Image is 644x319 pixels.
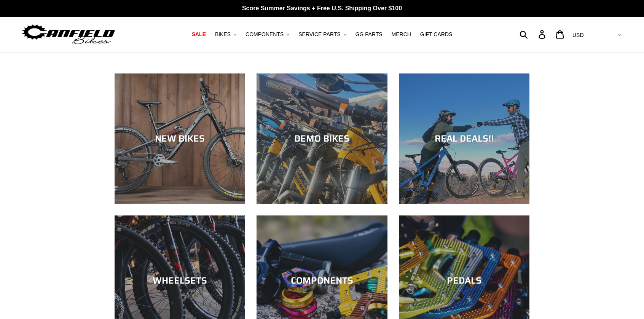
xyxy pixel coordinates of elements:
span: COMPONENTS [245,31,284,38]
a: REAL DEALS!! [399,73,529,204]
img: Canfield Bikes [21,22,116,46]
a: GG PARTS [352,29,386,40]
a: NEW BIKES [115,73,245,204]
div: COMPONENTS [257,275,387,286]
button: COMPONENTS [242,29,293,40]
a: SALE [188,29,210,40]
div: DEMO BIKES [257,133,387,144]
span: BIKES [215,31,231,38]
span: GG PARTS [355,31,383,38]
div: REAL DEALS!! [399,133,529,144]
button: SERVICE PARTS [295,29,350,40]
span: SALE [192,31,206,38]
button: BIKES [211,29,240,40]
div: PEDALS [399,275,529,286]
span: GIFT CARDS [420,31,453,38]
a: MERCH [388,29,415,40]
a: DEMO BIKES [257,73,387,204]
div: NEW BIKES [115,133,245,144]
span: SERVICE PARTS [298,31,340,38]
span: MERCH [392,31,411,38]
a: GIFT CARDS [416,29,456,40]
div: WHEELSETS [115,275,245,286]
input: Search [524,26,543,43]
